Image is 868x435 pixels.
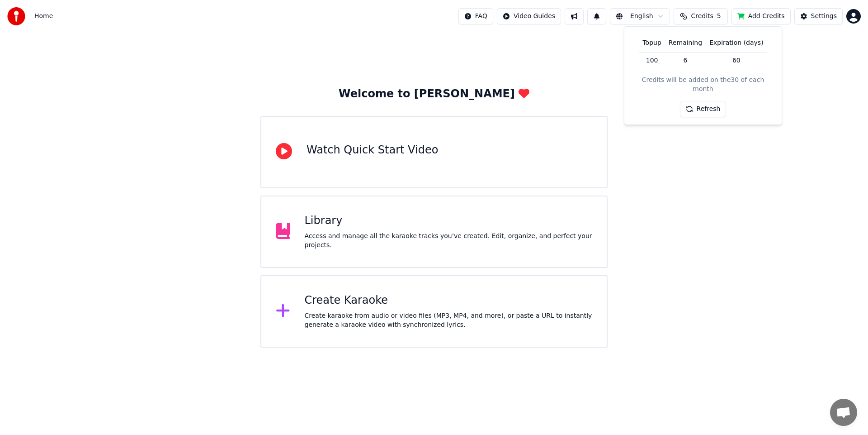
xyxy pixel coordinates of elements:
[7,7,25,25] img: youka
[34,12,53,21] span: Home
[307,143,438,158] div: Watch Quick Start Video
[674,8,728,24] button: Credits5
[339,87,529,101] div: Welcome to [PERSON_NAME]
[706,34,767,52] th: Expiration (days)
[458,8,493,24] button: FAQ
[632,76,774,94] div: Credits will be added on the 30 of each month
[691,12,713,21] span: Credits
[830,399,857,426] a: Open chat
[680,101,726,117] button: Refresh
[665,52,706,68] td: 6
[665,34,706,52] th: Remaining
[305,214,593,228] div: Library
[639,52,665,68] td: 100
[34,12,53,21] nav: breadcrumb
[639,34,665,52] th: Topup
[305,311,593,330] div: Create karaoke from audio or video files (MP3, MP4, and more), or paste a URL to instantly genera...
[731,8,791,24] button: Add Credits
[305,232,593,250] div: Access and manage all the karaoke tracks you’ve created. Edit, organize, and perfect your projects.
[706,52,767,68] td: 60
[497,8,561,24] button: Video Guides
[717,12,721,21] span: 5
[811,12,837,21] div: Settings
[305,293,593,308] div: Create Karaoke
[794,8,843,24] button: Settings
